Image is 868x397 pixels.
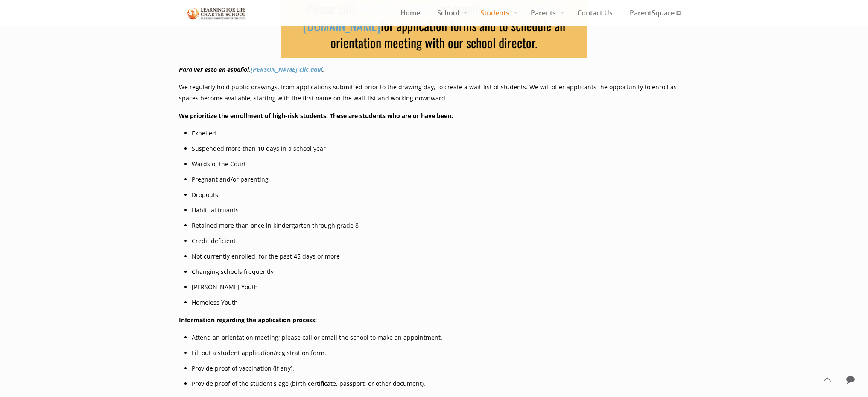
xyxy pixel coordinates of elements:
[192,128,690,139] li: Expelled
[179,112,453,120] b: We prioritize the enrollment of high-risk students. These are students who are or have been:
[522,6,569,19] span: Parents
[192,332,690,343] li: Attend an orientation meeting; please call or email the school to make an appointment.
[192,205,690,216] li: Habitual truants
[192,282,690,293] li: [PERSON_NAME] Youth
[392,6,429,19] span: Home
[192,220,690,231] li: Retained more than once in kindergarten through grade 8
[192,297,690,308] li: Homeless Youth
[192,266,690,277] li: Changing schools frequently
[429,6,472,19] span: School
[251,65,322,74] a: [PERSON_NAME] clic aquí
[192,189,690,200] li: Dropouts
[192,174,690,185] li: Pregnant and/or parenting
[192,235,690,247] li: Credit deficient
[192,347,690,359] li: Fill out a student application/registration form.
[179,82,690,104] p: We regularly hold public drawings, from applications submitted prior to the drawing day, to creat...
[179,65,324,74] em: Para ver esto en español, .
[187,6,246,21] img: Enrollment (for School Year 2025-26)
[179,316,317,324] b: Information regarding the application process:
[818,371,836,388] a: Back to top icon
[569,6,621,19] span: Contact Us
[192,378,690,389] li: Provide proof of the student's age (birth certificate, passport, or other document).
[192,363,690,374] li: Provide proof of vaccination (if any).
[192,251,690,262] li: Not currently enrolled, for the past 45 days or more
[192,143,690,154] li: Suspended more than 10 days in a school year
[621,6,690,19] span: ParentSquare ⧉
[472,6,522,19] span: Students
[192,159,690,170] li: Wards of the Court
